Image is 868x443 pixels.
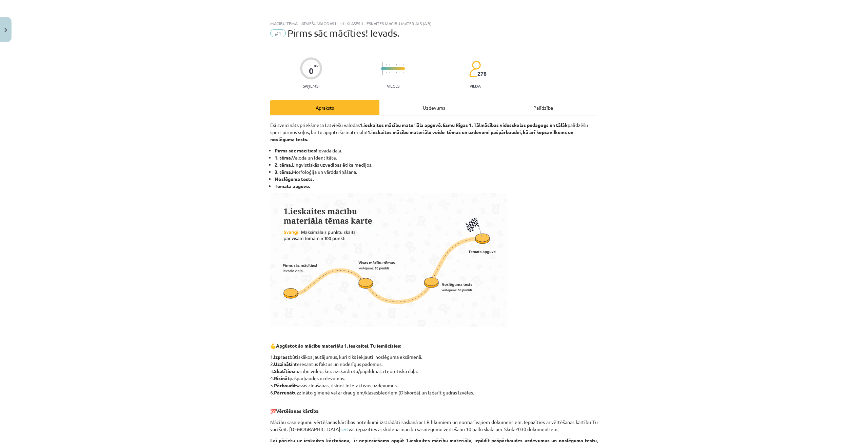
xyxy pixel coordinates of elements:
[403,72,403,73] img: icon-short-line-57e1e144782c952c97e751825c79c345078a6d821885a25fce030b3d8c18986b.svg
[389,64,390,66] img: icon-short-line-57e1e144782c952c97e751825c79c345078a6d821885a25fce030b3d8c18986b.svg
[314,64,318,68] span: XP
[275,168,598,176] li: Morfoloģija un vārddarināšana.
[274,368,294,374] strong: Skatīties
[275,161,598,168] li: Lingvistiskās uzvedības ētika medijos.
[270,29,286,37] span: #1
[275,169,292,175] strong: 3. tēma.
[275,147,317,153] strong: Pirms sāc mācīties!
[387,84,399,88] p: Viegls
[396,64,397,66] img: icon-short-line-57e1e144782c952c97e751825c79c345078a6d821885a25fce030b3d8c18986b.svg
[270,100,379,115] div: Apraksts
[4,28,7,32] img: icon-close-lesson-0947bae3869378f0d4975bcd49f059093ad1ed9edebbc8119c70593378902aed.svg
[300,84,322,88] p: Saņemsi
[274,354,290,360] strong: Izprast
[340,426,349,432] a: šeit
[379,100,489,115] div: Uzdevums
[275,162,292,168] strong: 2. tēma.
[470,84,480,88] p: pilda
[382,62,383,75] img: icon-long-line-d9ea69661e0d244f92f715978eff75569469978d946b2353a9bb055b3ed8787d.svg
[399,64,400,66] img: icon-short-line-57e1e144782c952c97e751825c79c345078a6d821885a25fce030b3d8c18986b.svg
[275,176,314,182] strong: Noslēguma tests.
[477,71,487,77] span: 278
[360,122,568,128] b: 1.ieskaites mācību materiāla apguvē. Esmu Rīgas 1. Tālmācības vidusskolas pedagogs un tālāk
[270,129,573,142] b: 1.ieskaites mācību materiālu veido tēmas un uzdevumi pašpārbaudei, kā arī kopsavilkums un noslēgu...
[276,343,401,349] strong: Apgūstot šo mācību materiālu 1. ieskaitei, Tu iemācīsies:
[276,408,319,414] strong: Vērtēšanas kārtība
[389,72,390,73] img: icon-short-line-57e1e144782c952c97e751825c79c345078a6d821885a25fce030b3d8c18986b.svg
[274,389,294,395] strong: Pārrunāt
[399,72,400,73] img: icon-short-line-57e1e144782c952c97e751825c79c345078a6d821885a25fce030b3d8c18986b.svg
[270,21,598,26] div: Mācību tēma: Latviešu valodas i - 11. klases 1. ieskaites mācību materiāls (a,b)
[270,400,598,414] p: 💯
[270,122,598,143] p: Esi sveicināts priekšmeta Latviešu valodas palīdzēšu spert pirmos soļus, lai Tu apgūtu šo materiālu!
[270,353,598,396] p: 1. būtiskākos jautājumus, kuri tiks iekļauti noslēguma eksāmenā. 2. interesantus faktus un noderī...
[309,66,314,76] div: 0
[274,375,290,381] strong: Risināt
[275,147,598,154] li: Ievada daļa.
[275,154,598,161] li: Valoda un identitāte.
[393,64,393,66] img: icon-short-line-57e1e144782c952c97e751825c79c345078a6d821885a25fce030b3d8c18986b.svg
[274,382,296,388] strong: Pārbaudīt
[393,72,393,73] img: icon-short-line-57e1e144782c952c97e751825c79c345078a6d821885a25fce030b3d8c18986b.svg
[403,64,403,66] img: icon-short-line-57e1e144782c952c97e751825c79c345078a6d821885a25fce030b3d8c18986b.svg
[386,72,387,73] img: icon-short-line-57e1e144782c952c97e751825c79c345078a6d821885a25fce030b3d8c18986b.svg
[288,27,399,39] span: Pirms sāc mācīties! Ievads.
[469,60,481,77] img: students-c634bb4e5e11cddfef0936a35e636f08e4e9abd3cc4e673bd6f9a4125e45ecb1.svg
[274,361,291,367] strong: Uzzināt
[270,419,598,433] p: Mācību sasniegumu vērtēšanas kārtības noteikumi izstrādāti saskaņā ar LR likumiem un normatīvajie...
[275,183,310,189] strong: Temata apguve.
[489,100,598,115] div: Palīdzība
[396,72,397,73] img: icon-short-line-57e1e144782c952c97e751825c79c345078a6d821885a25fce030b3d8c18986b.svg
[275,154,292,161] strong: 1. tēma.
[270,342,598,349] p: 💪
[386,64,387,66] img: icon-short-line-57e1e144782c952c97e751825c79c345078a6d821885a25fce030b3d8c18986b.svg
